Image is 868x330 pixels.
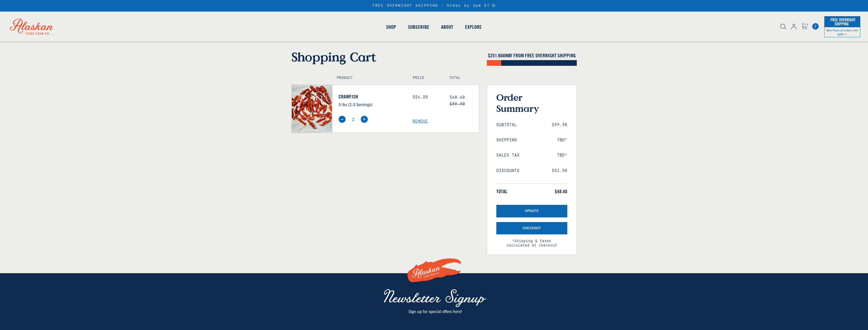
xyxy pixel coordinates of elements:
a: Announcement Bar Modal [492,4,496,7]
div: $24.20 [413,95,442,100]
span: Discounts [496,168,519,173]
p: 5 lbs (2-3 Servings) [339,101,405,108]
a: Shop [380,12,402,42]
p: Sign up for special offers here! [328,308,542,315]
img: account [791,24,797,30]
h1: Shopping Cart [291,49,479,64]
span: Shipping [496,138,517,143]
button: Checkout [496,222,567,235]
h4: Total [449,76,474,80]
h4: Price [413,76,438,80]
a: Remove [413,119,479,124]
img: plus [361,116,368,123]
span: 251.60 [490,52,503,59]
span: $48.40 [555,188,567,195]
span: Free Overnight Shipping [829,16,855,28]
span: $99.90 [552,123,567,127]
span: Shipping Notice Icon [845,32,847,36]
div: FREE OVERNIGHT SHIPPING | Order by 3pm ET [372,4,496,8]
span: 2 [812,23,819,30]
a: About [435,12,459,42]
span: Total [496,188,507,195]
h4: Product [337,76,402,80]
button: Update [496,205,567,217]
span: Mon-Thurs on orders over $350 [826,28,858,36]
img: Crawfish - 5 lbs (2-3 Servings) [292,85,332,133]
a: Crawfish [339,94,405,100]
span: *Shipping & taxes calculated at checkout [496,234,567,248]
span: Checkout [523,226,541,231]
img: search [780,24,786,30]
img: Alaskan King Crab Co. logo [3,12,60,42]
h3: Order Summary [496,92,567,114]
img: Alaskan King Crab Co. Logo [406,252,462,289]
span: Subtotal [496,123,517,127]
s: $99.90 [450,102,465,106]
span: Sales Tax [496,153,519,158]
span: Update [525,209,539,213]
a: Explore [459,12,488,42]
img: minus [339,116,346,123]
a: Subscribe [402,12,435,42]
span: $48.40 [450,95,465,100]
span: $51.50 [552,168,567,173]
a: Cart [801,23,808,30]
h4: $ AWAY FROM FREE OVERNIGHT SHIPPING [487,52,577,59]
a: Cart [812,23,819,30]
